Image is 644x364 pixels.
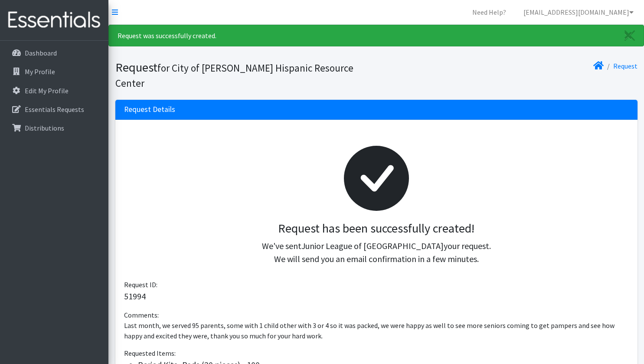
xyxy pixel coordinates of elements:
[115,60,373,90] h1: Request
[124,349,176,357] span: Requested Items:
[115,62,353,89] small: for City of [PERSON_NAME] Hispanic Resource Center
[124,320,629,341] p: Last month, we served 95 parents, some with 1 child other with 3 or 4 so it was packed, we were h...
[3,82,105,99] a: Edit My Profile
[108,25,644,46] div: Request was successfully created.
[131,221,622,236] h3: Request has been successfully created!
[3,119,105,137] a: Distributions
[3,6,105,35] img: HumanEssentials
[25,67,55,76] p: My Profile
[131,239,622,266] p: We've sent your request. We will send you an email confirmation in a few minutes.
[25,86,69,95] p: Edit My Profile
[124,105,175,114] h3: Request Details
[301,240,444,251] span: Junior League of [GEOGRAPHIC_DATA]
[3,101,105,118] a: Essentials Requests
[3,63,105,80] a: My Profile
[613,62,637,70] a: Request
[3,44,105,62] a: Dashboard
[124,290,629,303] p: 51994
[124,280,157,289] span: Request ID:
[25,49,57,57] p: Dashboard
[465,3,513,21] a: Need Help?
[517,3,641,21] a: [EMAIL_ADDRESS][DOMAIN_NAME]
[25,105,84,114] p: Essentials Requests
[616,25,644,46] a: Close
[25,124,64,132] p: Distributions
[124,311,159,319] span: Comments:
